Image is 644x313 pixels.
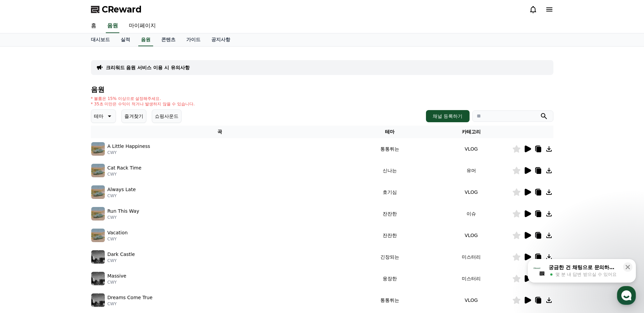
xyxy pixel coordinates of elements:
[91,4,142,15] a: CReward
[91,101,195,107] p: * 35초 미만은 수익이 적거나 발생하지 않을 수 있습니다.
[349,160,430,181] td: 신나는
[349,203,430,225] td: 잔잔한
[426,110,469,122] button: 채널 등록하기
[62,225,70,230] span: 대화
[108,172,142,177] p: CWY
[91,164,105,177] img: music
[108,258,135,263] p: CWY
[102,4,142,15] span: CReward
[108,164,142,172] p: Cat Rack Time
[108,251,135,258] p: Dark Castle
[91,207,105,220] img: music
[108,186,136,193] p: Always Late
[91,229,105,242] img: music
[430,138,512,160] td: VLOG
[108,215,139,220] p: CWY
[430,160,512,181] td: 유머
[108,301,153,307] p: CWY
[430,126,512,138] th: 카테고리
[91,293,105,307] img: music
[2,214,45,231] a: 홈
[152,109,182,123] button: 쇼핑사운드
[94,111,103,121] p: 테마
[181,33,206,46] a: 가이드
[108,208,139,215] p: Run This Way
[91,96,195,101] p: * 볼륨은 15% 이상으로 설정해주세요.
[108,150,150,155] p: CWY
[349,138,430,160] td: 통통튀는
[349,225,430,246] td: 잔잔한
[138,33,153,46] a: 음원
[430,225,512,246] td: VLOG
[91,126,349,138] th: 곡
[21,224,25,230] span: 홈
[106,19,119,33] a: 음원
[430,268,512,289] td: 미스터리
[108,280,126,285] p: CWY
[430,203,512,225] td: 이슈
[108,294,153,301] p: Dreams Come True
[91,109,116,123] button: 테마
[349,246,430,268] td: 긴장되는
[86,33,115,46] a: 대시보드
[91,272,105,285] img: music
[430,289,512,311] td: VLOG
[91,86,553,93] h4: 음원
[108,193,136,199] p: CWY
[430,181,512,203] td: VLOG
[156,33,181,46] a: 콘텐츠
[121,109,146,123] button: 즐겨찾기
[45,214,87,231] a: 대화
[430,246,512,268] td: 미스터리
[108,272,126,280] p: Massive
[349,289,430,311] td: 통통튀는
[86,19,102,33] a: 홈
[349,126,430,138] th: 테마
[91,142,105,156] img: music
[87,214,130,231] a: 설정
[349,268,430,289] td: 웅장한
[123,19,161,33] a: 마이페이지
[349,181,430,203] td: 호기심
[106,64,190,71] a: 크리워드 음원 서비스 이용 시 유의사항
[108,229,128,236] p: Vacation
[115,33,136,46] a: 실적
[91,250,105,264] img: music
[91,185,105,199] img: music
[104,224,113,230] span: 설정
[206,33,236,46] a: 공지사항
[108,143,150,150] p: A Little Happiness
[108,236,128,242] p: CWY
